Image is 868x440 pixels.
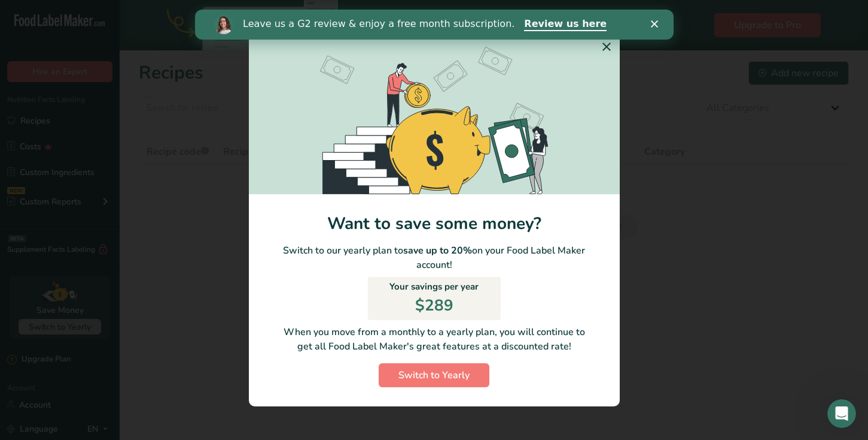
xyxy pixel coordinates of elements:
iframe: Intercom live chat [827,399,856,428]
p: Your savings per year [389,280,479,294]
p: Switch to our yearly plan to on your Food Label Maker account! [249,243,620,272]
h1: Want to save some money? [249,213,620,234]
iframe: Intercom live chat banner [195,10,674,40]
span: Switch to Yearly [398,368,470,382]
button: Switch to Yearly [379,363,489,387]
p: $289 [415,294,453,317]
b: save up to 20% [403,244,472,257]
div: Close [456,11,468,18]
p: When you move from a monthly to a yearly plan, you will continue to get all Food Label Maker's gr... [258,325,610,354]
